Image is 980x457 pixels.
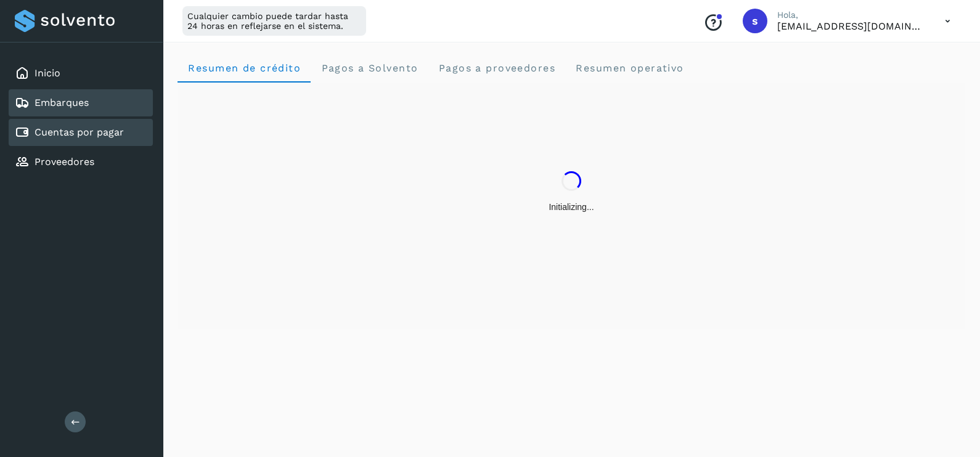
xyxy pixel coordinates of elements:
[187,62,301,74] span: Resumen de crédito
[777,20,925,32] p: smedina@niagarawater.com
[35,156,94,168] a: Proveedores
[9,89,153,116] div: Embarques
[35,97,89,108] a: Embarques
[438,62,555,74] span: Pagos a proveedores
[35,126,124,138] a: Cuentas por pagar
[9,148,153,176] div: Proveedores
[182,6,366,36] div: Cualquier cambio puede tardar hasta 24 horas en reflejarse en el sistema.
[321,62,418,74] span: Pagos a Solvento
[35,67,60,79] a: Inicio
[9,60,153,87] div: Inicio
[9,119,153,146] div: Cuentas por pagar
[575,62,684,74] span: Resumen operativo
[777,10,925,20] p: Hola,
